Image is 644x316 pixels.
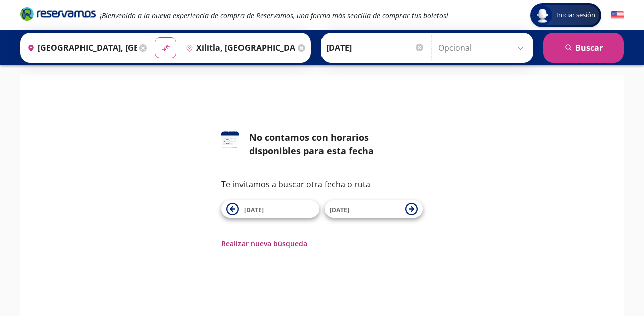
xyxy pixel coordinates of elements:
button: Buscar [543,33,624,63]
button: [DATE] [221,200,319,218]
span: Iniciar sesión [552,10,599,20]
input: Opcional [438,35,528,60]
input: Elegir Fecha [326,35,425,60]
span: [DATE] [244,206,264,214]
a: Brand Logo [20,6,96,24]
span: [DATE] [330,206,349,214]
em: ¡Bienvenido a la nueva experiencia de compra de Reservamos, una forma más sencilla de comprar tus... [100,11,448,20]
input: Buscar Destino [182,35,295,60]
button: Realizar nueva búsqueda [221,238,307,249]
i: Brand Logo [20,6,96,21]
button: [DATE] [325,200,423,218]
p: Te invitamos a buscar otra fecha o ruta [221,178,423,190]
button: English [611,9,624,22]
input: Buscar Origen [23,35,137,60]
div: No contamos con horarios disponibles para esta fecha [249,131,423,158]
